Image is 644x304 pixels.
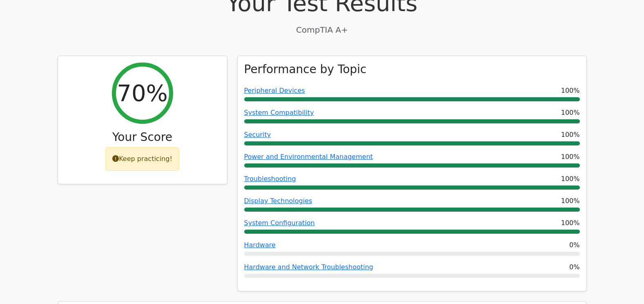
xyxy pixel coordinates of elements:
h3: Your Score [65,130,221,144]
a: System Compatibility [244,109,314,116]
h2: 70% [117,79,167,107]
span: 100% [561,218,580,228]
a: Peripheral Devices [244,87,305,94]
p: CompTIA A+ [58,24,587,36]
span: 0% [569,240,579,250]
h3: Performance by Topic [244,63,367,76]
span: 100% [561,196,580,206]
a: Power and Environmental Management [244,153,373,161]
span: 100% [561,130,580,140]
span: 100% [561,108,580,118]
div: Keep practicing! [105,147,179,171]
span: 0% [569,262,579,272]
a: System Configuration [244,219,315,227]
a: Hardware [244,241,276,249]
a: Hardware and Network Troubleshooting [244,263,374,271]
a: Troubleshooting [244,175,296,183]
a: Display Technologies [244,197,312,205]
span: 100% [561,86,580,96]
span: 100% [561,174,580,184]
a: Security [244,131,271,139]
span: 100% [561,152,580,162]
